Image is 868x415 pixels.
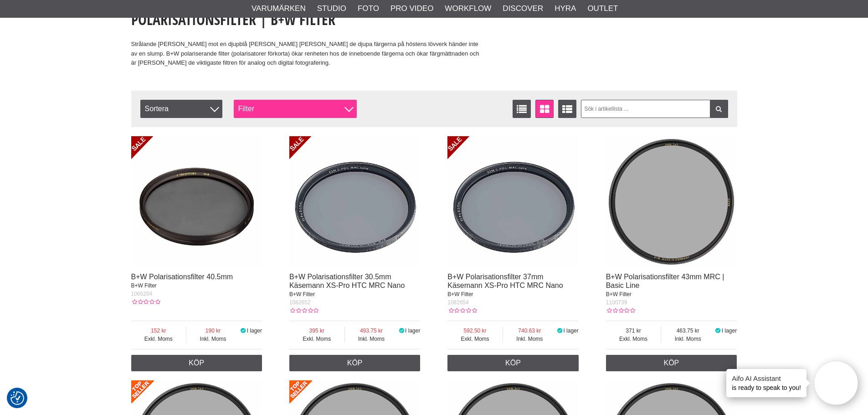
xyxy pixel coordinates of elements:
img: Revisit consent button [10,391,24,405]
a: Köp [447,355,579,371]
span: I lager [722,328,737,334]
a: Varumärken [252,3,306,15]
span: B+W Filter [606,291,632,297]
div: Kundbetyg: 0 [289,307,318,315]
img: B+W Polarisationsfilter 40.5mm [131,136,262,267]
a: Filtrera [710,100,728,118]
div: Kundbetyg: 0 [447,307,477,315]
span: Exkl. Moms [131,335,186,343]
a: Outlet [587,3,618,15]
img: B+W Polarisationsfilter 37mm Käsemann XS-Pro HTC MRC Nano [447,136,579,267]
a: Workflow [445,3,491,15]
input: Sök i artikellista ... [581,100,728,118]
span: 493.75 [345,327,398,335]
span: 1065294 [131,291,153,297]
div: Kundbetyg: 0 [131,298,160,306]
span: B+W Filter [447,291,473,297]
span: 190 [186,327,240,335]
span: 1082654 [447,299,469,306]
a: Fönstervisning [535,100,554,118]
a: Discover [503,3,543,15]
span: 1082652 [289,299,311,306]
span: Inkl. Moms [186,335,240,343]
i: I lager [240,328,247,334]
span: I lager [405,328,420,334]
span: Inkl. Moms [503,335,556,343]
span: B+W Filter [289,291,315,297]
a: B+W Polarisationsfilter 37mm Käsemann XS-Pro HTC MRC Nano [447,273,563,289]
span: I lager [247,328,262,334]
i: I lager [556,328,564,334]
span: 740.63 [503,327,556,335]
h4: Aifo AI Assistant [732,374,801,383]
span: Exkl. Moms [289,335,344,343]
img: B+W Polarisationsfilter 43mm MRC | Basic Line [606,136,737,267]
span: Sortera [140,100,222,118]
span: Inkl. Moms [661,335,714,343]
a: Listvisning [513,100,531,118]
span: Exkl. Moms [606,335,661,343]
div: is ready to speak to you! [726,369,806,397]
a: B+W Polarisationsfilter 30.5mm Käsemann XS-Pro HTC MRC Nano [289,273,405,289]
div: Filter [234,100,357,118]
i: I lager [398,328,405,334]
a: B+W Polarisationsfilter 40.5mm [131,273,233,281]
div: Kundbetyg: 0 [606,307,635,315]
span: I lager [563,328,578,334]
span: 463.75 [661,327,714,335]
span: Exkl. Moms [447,335,503,343]
a: Köp [131,355,262,371]
a: Köp [606,355,737,371]
a: Köp [289,355,421,371]
p: Strålande [PERSON_NAME] mot en djupblå [PERSON_NAME] [PERSON_NAME] de djupa färgerna på höstens l... [131,40,481,68]
a: Hyra [555,3,576,15]
a: Studio [317,3,346,15]
span: 395 [289,327,344,335]
span: 592.50 [447,327,503,335]
a: Pro Video [390,3,433,15]
span: Inkl. Moms [345,335,398,343]
a: Utökad listvisning [558,100,576,118]
span: 371 [606,327,661,335]
button: Samtyckesinställningar [10,390,24,406]
i: I lager [714,328,722,334]
h1: Polarisationsfilter | B+W Filter [131,10,481,30]
img: B+W Polarisationsfilter 30.5mm Käsemann XS-Pro HTC MRC Nano [289,136,421,267]
a: B+W Polarisationsfilter 43mm MRC | Basic Line [606,273,724,289]
span: B+W Filter [131,282,157,289]
span: 152 [131,327,186,335]
span: 1100739 [606,299,627,306]
a: Foto [358,3,379,15]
